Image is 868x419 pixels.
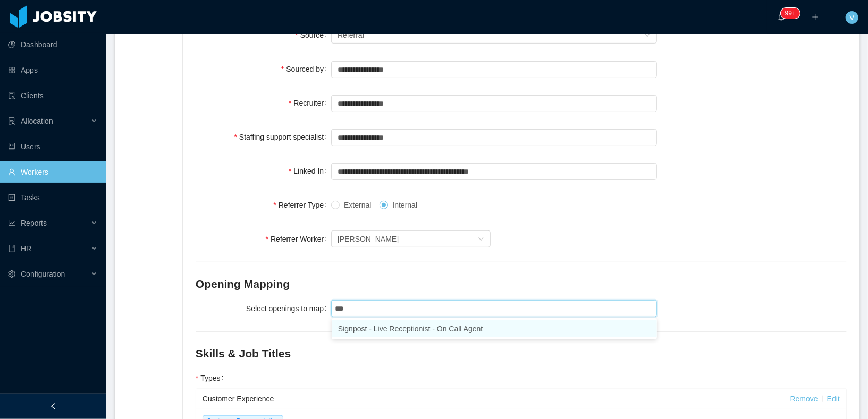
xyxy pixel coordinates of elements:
a: Remove [790,395,818,403]
h2: Opening Mapping [196,276,847,293]
label: Select openings to map [246,304,331,313]
a: icon: pie-chartDashboard [8,34,98,55]
a: Edit [827,395,840,403]
span: Internal [388,201,422,209]
i: icon: book [8,245,15,252]
label: Linked In [289,167,331,175]
div: Customer Experience [203,389,790,409]
h2: Skills & Job Titles [196,345,847,362]
i: icon: plus [812,13,819,21]
span: Allocation [21,117,53,125]
sup: 299 [781,8,800,19]
label: Types [196,374,228,382]
label: Source [295,31,331,39]
i: icon: bell [778,13,785,21]
div: Andrea Amaya [338,231,399,247]
label: Staffing support specialist [234,133,331,141]
i: icon: check [644,326,651,332]
span: External [340,201,375,209]
i: icon: solution [8,117,15,125]
span: V [849,11,854,24]
span: HR [21,244,31,253]
a: icon: profileTasks [8,187,98,208]
label: Referrer Worker [266,235,331,243]
label: Sourced by [281,65,331,73]
input: Select openings to map [334,302,344,315]
input: Linked In [331,163,657,180]
label: Referrer Type [273,201,331,209]
div: Referral [338,27,364,43]
a: icon: userWorkers [8,161,98,183]
span: Reports [21,219,47,227]
a: icon: robotUsers [8,136,98,157]
a: icon: appstoreApps [8,59,98,81]
i: icon: setting [8,270,15,278]
span: Configuration [21,270,65,278]
label: Recruiter [289,99,331,107]
i: icon: line-chart [8,219,15,227]
li: Signpost - Live Receptionist - On Call Agent [332,320,657,337]
a: icon: auditClients [8,85,98,106]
